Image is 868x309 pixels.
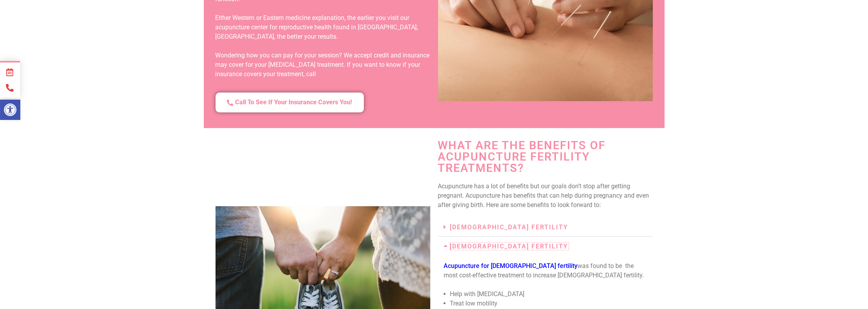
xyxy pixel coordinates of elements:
h4: [DEMOGRAPHIC_DATA] Fertility [438,237,653,255]
a: [DEMOGRAPHIC_DATA] Fertility [450,243,569,250]
li: Treat low motility [450,299,647,308]
a: [DEMOGRAPHIC_DATA] Fertility [450,223,569,231]
span: Call To See If Your Insurance Covers You! [235,98,352,107]
p: Either Western or Eastern medicine explanation, the earlier you visit our acupuncture center for ... [216,13,430,41]
p: was found to be the most cost-effective treatment to increase [DEMOGRAPHIC_DATA] fertility. [444,261,647,280]
a: Call To See If Your Insurance Covers You! [216,93,364,113]
h2: What Are The Benefits Of Acupuncture Fertility Treatments? [438,140,653,174]
li: Help with [MEDICAL_DATA] [450,289,647,299]
a: Acupuncture for [DEMOGRAPHIC_DATA] fertility [444,262,578,270]
h4: [DEMOGRAPHIC_DATA] Fertility [438,218,653,237]
p: Wondering how you can pay for your session? We accept credit and insurance may cover for your [ME... [216,51,430,79]
p: Acupuncture has a lot of benefits but our goals don’t stop after getting pregnant. Acupuncture ha... [438,182,653,210]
